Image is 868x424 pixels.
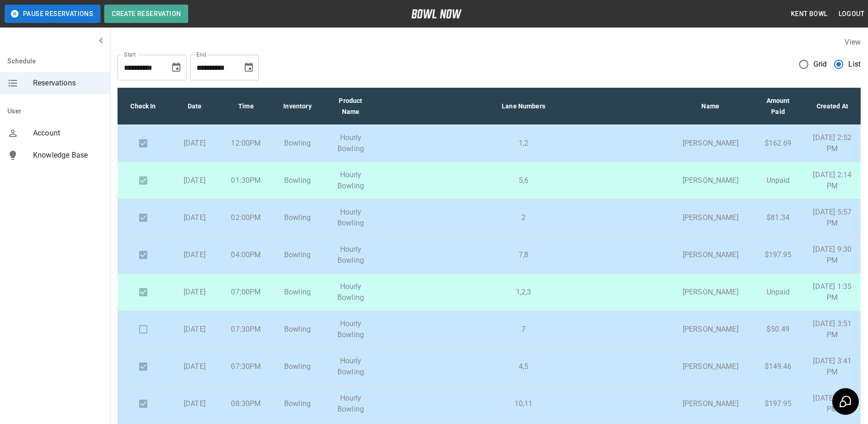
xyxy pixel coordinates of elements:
th: Lane Numbers [378,88,669,125]
th: Product Name [323,88,378,125]
p: [DATE] [176,212,213,223]
p: Hourly Bowling [330,207,371,229]
p: $50.49 [760,324,797,335]
p: Hourly Bowling [330,132,371,154]
p: [DATE] [176,249,213,260]
p: 04:00PM [228,249,264,260]
p: Hourly Bowling [330,356,371,378]
p: 7,8 [386,249,661,260]
p: $81.34 [760,212,797,223]
button: Choose date, selected date is Sep 27, 2025 [167,58,185,77]
span: List [848,59,861,70]
p: Hourly Bowling [330,244,371,266]
th: Time [220,88,272,125]
p: $197.95 [760,249,797,260]
p: [PERSON_NAME] [676,212,745,223]
p: 5,6 [386,175,661,186]
p: 01:30PM [228,175,264,186]
label: View [845,38,861,46]
p: 10,11 [386,398,661,409]
p: $149.46 [760,361,797,372]
p: Bowling [279,324,316,335]
th: Name [669,88,752,125]
p: [DATE] 3:51 PM [812,318,853,340]
p: Bowling [279,287,316,298]
p: 08:30PM [228,398,264,409]
button: Kent Bowl [787,6,831,23]
p: $197.95 [760,398,797,409]
button: Choose date, selected date is Oct 27, 2025 [240,58,258,77]
p: Bowling [279,249,316,260]
th: Created At [804,88,861,125]
p: [DATE] [176,138,213,149]
p: 07:00PM [228,287,264,298]
p: 7 [386,324,661,335]
span: Account [33,128,103,139]
p: [DATE] 3:41 PM [812,356,853,378]
p: Bowling [279,212,316,223]
p: 1,2,3 [386,287,661,298]
p: $162.69 [760,138,797,149]
p: Hourly Bowling [330,318,371,340]
p: [DATE] [176,324,213,335]
p: Hourly Bowling [330,170,371,192]
p: [PERSON_NAME] [676,361,745,372]
p: Hourly Bowling [330,281,371,303]
p: 12:00PM [228,138,264,149]
p: Bowling [279,175,316,186]
p: 07:30PM [228,324,264,335]
p: [DATE] 1:35 PM [812,281,853,303]
p: [DATE] 9:30 PM [812,244,853,266]
p: 4,5 [386,361,661,372]
th: Date [169,88,220,125]
p: Bowling [279,138,316,149]
p: [DATE] 2:52 PM [812,132,853,154]
p: 1,2 [386,138,661,149]
p: [PERSON_NAME] [676,324,745,335]
p: [PERSON_NAME] [676,287,745,298]
p: [PERSON_NAME] [676,175,745,186]
th: Inventory [272,88,323,125]
th: Amount Paid [752,88,804,125]
p: [DATE] [176,361,213,372]
p: Bowling [279,361,316,372]
p: 2 [386,212,661,223]
span: Reservations [33,78,103,89]
p: [DATE] 2:14 PM [812,170,853,192]
p: [PERSON_NAME] [676,249,745,260]
img: logo [411,9,462,18]
p: [PERSON_NAME] [676,398,745,409]
p: Bowling [279,398,316,409]
p: 02:00PM [228,212,264,223]
button: Pause Reservations [5,5,101,23]
p: [DATE] [176,175,213,186]
p: Unpaid [760,175,797,186]
p: 07:30PM [228,361,264,372]
p: [PERSON_NAME] [676,138,745,149]
p: Hourly Bowling [330,393,371,415]
span: Knowledge Base [33,150,103,161]
p: [DATE] [176,398,213,409]
p: [DATE] [176,287,213,298]
button: Logout [835,6,868,23]
p: [DATE] 5:57 PM [812,207,853,229]
p: Unpaid [760,287,797,298]
span: Grid [813,59,827,70]
p: [DATE] 6:14 PM [812,393,853,415]
th: Check In [118,88,169,125]
button: Create Reservation [104,5,188,23]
